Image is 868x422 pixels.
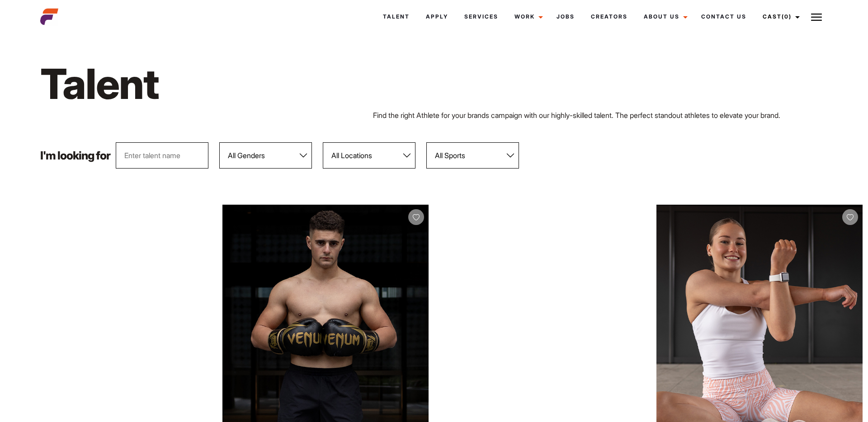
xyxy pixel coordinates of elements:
[636,5,693,29] a: About Us
[40,8,58,26] img: cropped-aefm-brand-fav-22-square.png
[506,5,548,29] a: Work
[583,5,636,29] a: Creators
[40,58,495,110] h1: Talent
[782,13,792,20] span: (0)
[375,5,418,29] a: Talent
[116,142,208,169] input: Enter talent name
[418,5,456,29] a: Apply
[548,5,583,29] a: Jobs
[755,5,805,29] a: Cast(0)
[373,110,828,121] p: Find the right Athlete for your brands campaign with our highly-skilled talent. The perfect stand...
[811,12,822,23] img: Burger icon
[693,5,755,29] a: Contact Us
[456,5,506,29] a: Services
[40,150,110,161] p: I'm looking for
